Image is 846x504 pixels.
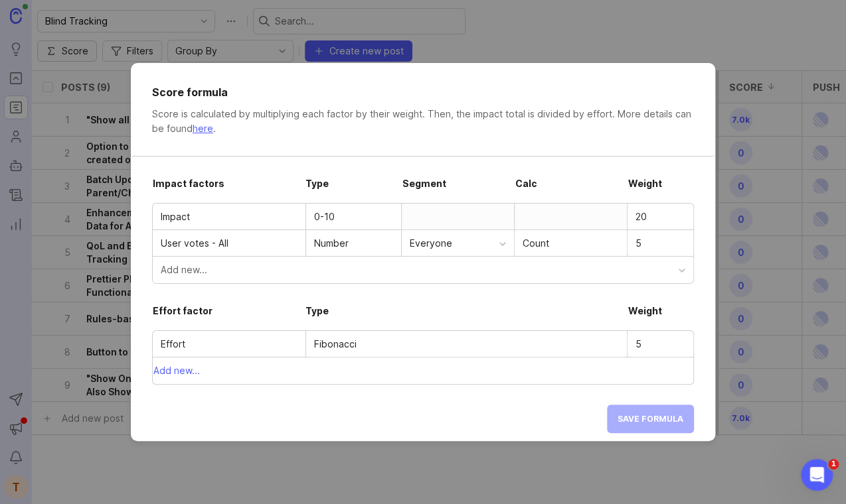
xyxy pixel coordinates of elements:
div: Fibonacci [314,337,619,351]
div: Impact factors [152,176,305,203]
span: Add new... [153,364,200,377]
div: 0-10 [314,210,393,224]
span: 1 [828,459,839,470]
div: Everyone [410,236,499,251]
div: Score formula [152,84,694,100]
div: Weight [628,176,694,203]
div: Count [523,236,619,251]
div: Effort factor [152,304,305,330]
a: here [193,123,213,134]
div: Calc [515,176,628,203]
div: Add new... [161,263,679,277]
div: Number [306,236,357,251]
button: Add new... [153,357,693,384]
div: Weight [628,304,694,330]
div: Segment [402,176,515,203]
iframe: Intercom live chat [801,459,833,491]
div: Score is calculated by multiplying each factor by their weight. Then, the impact total is divided... [152,107,694,136]
div: Type [305,304,628,330]
div: Type [305,176,402,203]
